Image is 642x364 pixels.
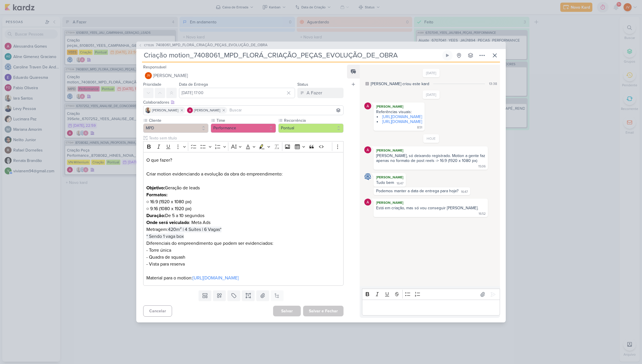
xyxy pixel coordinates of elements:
[168,227,221,232] span: 420m² | 4 Suítes | 6 Vagas*
[417,125,422,130] div: 8:51
[194,108,220,113] span: [PERSON_NAME]
[216,117,276,124] label: Time
[371,81,429,87] div: [PERSON_NAME] criou este kard
[283,117,344,124] label: Recorrência
[146,213,165,219] strong: Duração:
[146,191,340,261] p: ○ 16:9 (1920 x 1080 px) ○ 9:16 (1080 x 1920 px) De 5 a 10 segundos : Meta Ads Metragem: Diferenci...
[146,185,165,191] strong: Objetivo:
[143,82,161,87] label: Prioridade
[445,53,450,58] div: Ligar relógio
[364,102,371,109] img: Alessandra Gomes
[376,188,458,193] div: Podemos manter a data de entrega para hoje?
[382,119,422,124] a: [URL][DOMAIN_NAME]
[146,220,189,225] strong: Onde será veiculado
[146,234,184,239] span: * Sendo 1 vaga box
[143,141,344,152] div: Editor toolbar
[307,89,322,96] div: A Fazer
[148,117,208,124] label: Cliente
[143,70,344,81] button: JV [PERSON_NAME]
[193,275,239,281] a: [URL][DOMAIN_NAME]
[145,107,151,113] img: Iara Santos
[364,199,371,206] img: Alessandra Gomes
[143,65,166,70] label: Responsável
[145,72,152,79] div: Joney Viana
[297,88,344,98] button: A Fazer
[479,212,486,216] div: 16:52
[156,42,268,48] span: 7408061_MPD_FLORÁ_CRIAÇÃO_PEÇAS_EVOLUÇÃO_DE_OBRA
[146,157,340,191] p: O que fazer? ⁠⁠⁠⁠⁠⁠⁠ Criar motion evidenciando a evolução da obra do empreendimento: Geração de l...
[147,74,150,77] p: JV
[362,300,500,316] div: Editor editing area: main
[143,305,172,317] button: Cancelar
[375,104,423,109] div: [PERSON_NAME]
[489,81,497,86] div: 13:38
[375,200,487,206] div: [PERSON_NAME]
[478,164,486,169] div: 15:06
[142,50,441,61] input: Kard Sem Título
[461,190,468,194] div: 16:47
[362,289,500,300] div: Editor toolbar
[364,146,371,153] img: Alessandra Gomes
[297,82,308,87] label: Status
[153,72,188,79] span: [PERSON_NAME]
[143,124,208,133] button: MPD
[148,135,344,141] input: Texto sem título
[376,180,394,185] div: Tudo bem
[143,43,155,47] span: CT1326
[143,152,344,286] div: Editor editing area: main
[179,82,208,87] label: Data de Entrega
[376,109,422,114] div: Referências visuais:
[376,206,478,210] div: Está em criação, mas só vou conseguir [PERSON_NAME].
[146,261,340,281] p: - Vista para reserva Material para o motion:
[375,174,405,180] div: [PERSON_NAME]
[152,108,178,113] span: [PERSON_NAME]
[211,124,276,133] button: Performance
[179,88,295,98] input: Select a date
[143,99,344,105] div: Colaboradores
[376,153,486,163] div: [PERSON_NAME], só deixando registrado. Motion a gente faz apenas no formato de post reels -> 16:9...
[364,173,371,180] img: Caroline Traven De Andrade
[228,107,342,114] input: Buscar
[397,181,404,186] div: 16:47
[382,114,422,119] a: [URL][DOMAIN_NAME]
[375,148,487,153] div: [PERSON_NAME]
[146,192,167,198] strong: Formatos:
[278,124,344,133] button: Pontual
[187,107,193,113] img: Alessandra Gomes
[139,42,268,48] button: CT1326 7408061_MPD_FLORÁ_CRIAÇÃO_PEÇAS_EVOLUÇÃO_DE_OBRA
